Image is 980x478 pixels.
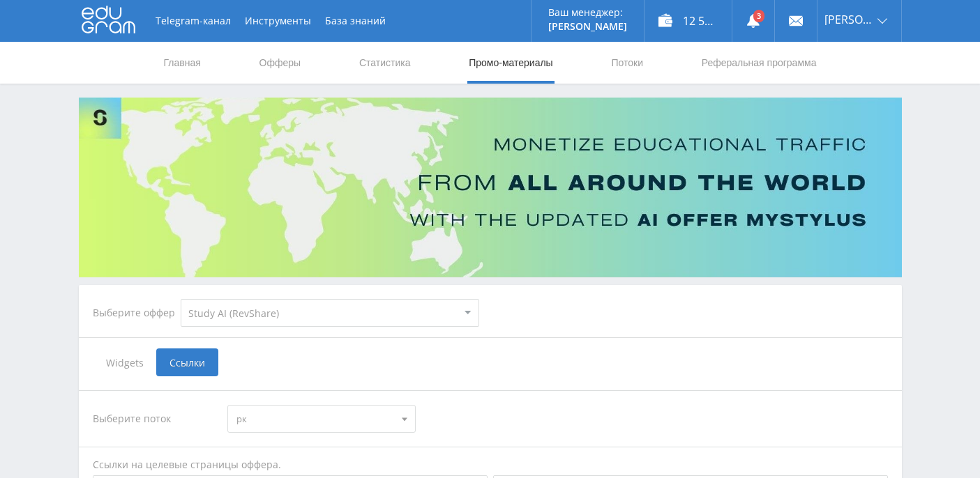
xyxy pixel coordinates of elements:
span: Ссылки [156,348,218,376]
a: Главная [163,42,202,84]
span: [PERSON_NAME] [824,14,873,25]
a: Статистика [358,42,412,84]
div: Выберите поток [93,405,214,433]
img: Banner [79,98,902,277]
span: Widgets [93,348,156,376]
p: Ваш менеджер: [548,7,627,18]
a: Офферы [258,42,303,84]
span: рк [236,406,394,432]
a: Потоки [610,42,644,84]
p: [PERSON_NAME] [548,21,627,32]
a: Промо-материалы [467,42,554,84]
div: Ссылки на целевые страницы оффера. [93,458,888,472]
a: Реферальная программа [700,42,818,84]
div: Выберите оффер [93,307,181,318]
